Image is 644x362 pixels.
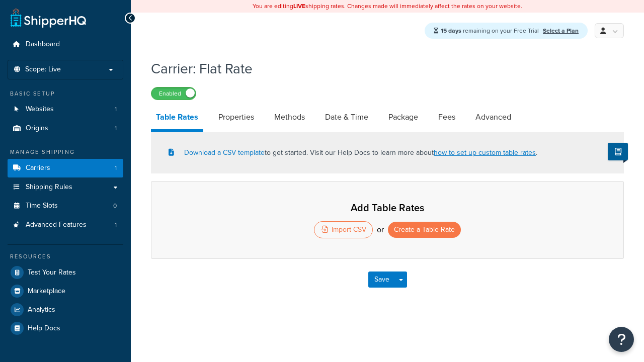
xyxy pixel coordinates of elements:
span: 0 [113,202,117,210]
a: Time Slots0 [8,197,123,215]
span: Dashboard [26,40,60,49]
button: Show Help Docs [608,143,628,160]
p: Add Table Rates [172,202,603,214]
li: Websites [8,100,123,119]
span: Help Docs [28,324,60,333]
span: Marketplace [28,287,65,296]
a: Shipping Rules [8,178,123,197]
a: Carriers1 [8,159,123,177]
div: Import CSV [314,221,373,238]
span: Time Slots [26,202,58,210]
span: Shipping Rules [26,183,72,192]
li: Carriers [8,159,123,177]
b: LIVE [293,2,305,11]
a: Origins1 [8,119,123,138]
a: Help Docs [8,319,123,337]
a: Properties [213,105,259,129]
span: Test Your Rates [28,268,76,277]
a: Advanced Features1 [8,216,123,234]
strong: 15 days [441,26,461,35]
span: or [377,223,384,237]
span: 1 [115,221,117,229]
a: Date & Time [320,105,373,129]
span: 1 [115,164,117,172]
a: Methods [269,105,310,129]
a: Table Rates [151,105,203,132]
span: remaining on your Free Trial [441,26,540,35]
h1: Carrier: Flat Rate [151,59,611,78]
span: 1 [115,124,117,133]
a: Fees [433,105,460,129]
a: Marketplace [8,282,123,300]
a: Test Your Rates [8,263,123,282]
span: Origins [26,124,48,133]
button: Create a Table Rate [388,222,461,238]
a: Websites1 [8,100,123,119]
a: Advanced [470,105,516,129]
label: Enabled [151,87,196,100]
span: Scope: Live [25,65,61,74]
li: Time Slots [8,197,123,215]
a: how to set up custom table rates [434,147,536,158]
a: Dashboard [8,35,123,54]
a: Analytics [8,301,123,319]
span: Carriers [26,164,50,172]
div: Basic Setup [8,89,123,98]
span: Analytics [28,306,55,314]
button: Open Resource Center [609,327,634,352]
div: Resources [8,252,123,261]
a: Package [383,105,423,129]
a: Download a CSV template [169,147,265,158]
span: Websites [26,105,54,114]
span: 1 [115,105,117,114]
a: Select a Plan [543,26,579,35]
div: Manage Shipping [8,148,123,156]
li: Origins [8,119,123,138]
button: Save [368,271,395,288]
span: Advanced Features [26,221,87,229]
li: Advanced Features [8,216,123,234]
p: to get started. Visit our Help Docs to learn more about . [169,147,537,158]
